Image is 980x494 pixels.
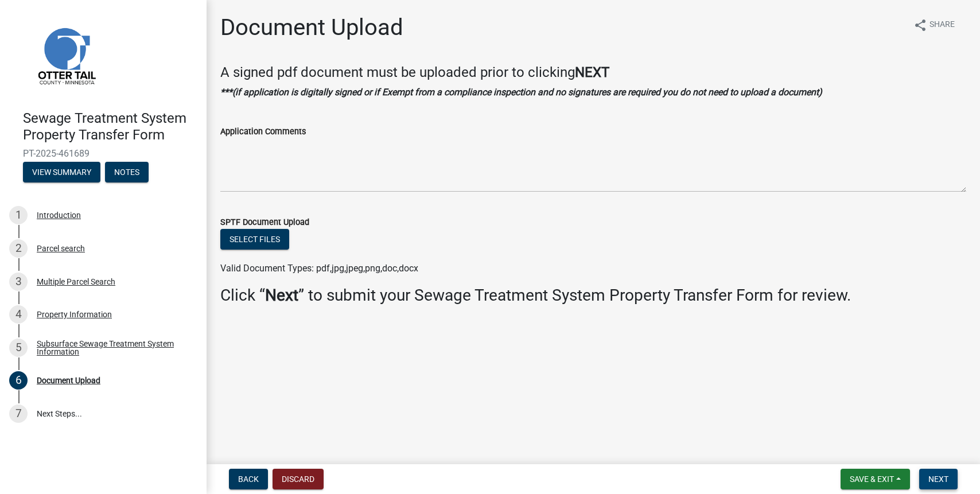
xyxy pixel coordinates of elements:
strong: Next [265,286,298,305]
label: Application Comments [220,128,306,136]
wm-modal-confirm: Notes [105,168,149,177]
span: Share [930,18,955,32]
h1: Document Upload [220,14,403,41]
div: 1 [9,206,28,224]
strong: ***(if application is digitally signed or if Exempt from a compliance inspection and no signature... [220,87,822,98]
div: 3 [9,273,28,291]
span: PT-2025-461689 [23,148,184,159]
button: Next [919,469,958,489]
wm-modal-confirm: Summary [23,168,100,177]
button: Save & Exit [841,469,910,489]
div: Subsurface Sewage Treatment System Information [37,340,188,356]
button: Discard [273,469,324,489]
button: View Summary [23,162,100,182]
button: Notes [105,162,149,182]
div: 6 [9,371,28,390]
div: Property Information [37,310,112,318]
strong: NEXT [575,64,609,80]
div: 2 [9,239,28,258]
div: 5 [9,339,28,357]
h3: Click “ ” to submit your Sewage Treatment System Property Transfer Form for review. [220,286,966,305]
label: SPTF Document Upload [220,219,309,227]
span: Valid Document Types: pdf,jpg,jpeg,png,doc,docx [220,263,418,274]
span: Back [238,474,259,484]
h4: Sewage Treatment System Property Transfer Form [23,110,197,143]
span: Next [928,474,948,484]
span: Save & Exit [850,474,894,484]
div: 4 [9,305,28,324]
img: Otter Tail County, Minnesota [23,12,109,98]
button: Select files [220,229,289,250]
div: Introduction [37,211,81,219]
i: share [913,18,927,32]
div: Document Upload [37,376,100,384]
button: shareShare [904,14,964,36]
h4: A signed pdf document must be uploaded prior to clicking [220,64,966,81]
div: 7 [9,404,28,423]
div: Multiple Parcel Search [37,278,115,286]
div: Parcel search [37,244,85,252]
button: Back [229,469,268,489]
